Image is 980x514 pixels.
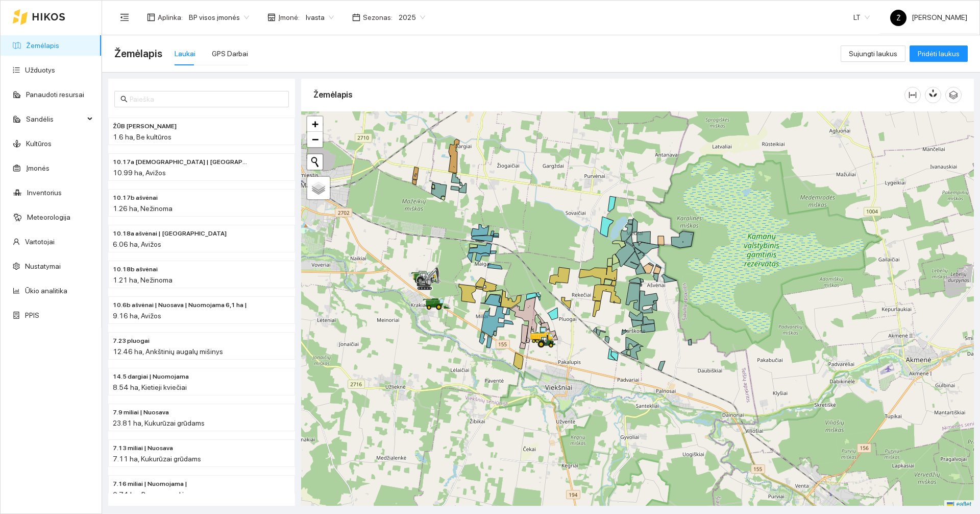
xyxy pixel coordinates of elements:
span: 9.16 ha, Avižos [113,312,161,320]
button: Initiate a new search [307,154,323,170]
span: 0.74 ha, Pupos pupelės [113,490,188,499]
a: Inventorius [27,189,62,197]
span: 8.54 ha, Kietieji kviečiai [113,383,187,391]
span: shop [267,13,276,21]
span: 10.6b ašvėnai | Nuosava | Nuomojama 6,1 ha | [113,300,247,310]
span: ŽŪB IVASTA BAZĖ [113,122,177,131]
a: Įmonės [26,164,50,172]
span: 1.6 ha, Be kultūros [113,133,171,141]
span: 23.81 ha, Kukurūzai grūdams [113,419,205,427]
span: search [120,96,128,103]
a: Užduotys [25,66,55,74]
span: Aplinka : [158,12,183,23]
a: Žemėlapis [26,41,59,50]
span: 7.9 miliai | Nuosava [113,408,169,417]
span: Sujungti laukus [849,48,897,59]
span: 1.26 ha, Nežinoma [113,204,173,213]
span: Sezonas : [363,12,393,23]
span: Ivasta [306,10,334,25]
span: 2025 [399,10,425,25]
span: 14.5 dargiai | Nuomojama [113,372,189,382]
span: Sandėlis [26,109,84,129]
span: calendar [352,13,360,21]
button: menu-fold [114,7,135,28]
span: column-width [905,91,920,99]
span: LT [853,10,870,25]
span: 7.16 miliai | Nuomojama | [113,479,187,489]
span: 10.99 ha, Avižos [113,169,166,177]
span: 7.11 ha, Kukurūzai grūdams [113,455,201,463]
span: menu-fold [120,13,129,22]
span: 7.13 miliai | Nuosava [113,443,173,453]
span: [PERSON_NAME] [890,13,967,21]
a: Zoom out [307,132,323,147]
span: Pridėti laukus [918,48,960,59]
span: − [312,133,318,146]
span: layout [147,13,155,21]
input: Paieška [130,94,283,105]
a: Vartotojai [25,238,55,246]
span: Įmonė : [278,12,300,23]
span: + [312,118,318,130]
span: 10.18b ašvėnai [113,265,158,274]
span: 10.17a ašvėnai | Nuomojama [113,157,250,167]
a: Kultūros [26,139,52,148]
a: Ūkio analitika [25,287,67,295]
a: Zoom in [307,116,323,132]
span: 12.46 ha, Ankštinių augalų mišinys [113,347,223,356]
a: Panaudoti resursai [26,90,84,99]
a: Leaflet [947,501,971,508]
a: PPIS [25,311,39,319]
a: Layers [307,177,330,199]
span: 6.06 ha, Avižos [113,240,161,248]
button: Sujungti laukus [841,45,905,62]
span: 1.21 ha, Nežinoma [113,276,173,284]
span: BP visos įmonės [189,10,249,25]
button: column-width [904,87,921,103]
span: 7.23 pluogai [113,336,150,346]
span: 10.18a ašvėnai | Nuomojama [113,229,227,239]
div: Žemėlapis [313,80,904,109]
a: Sujungti laukus [841,50,905,58]
span: 10.17b ašvėnai [113,193,158,203]
span: Ž [896,10,901,26]
button: Pridėti laukus [910,45,968,62]
div: GPS Darbai [212,48,248,59]
span: Žemėlapis [114,45,162,62]
a: Pridėti laukus [910,50,968,58]
div: Laukai [175,48,195,59]
a: Meteorologija [27,213,70,221]
a: Nustatymai [25,262,61,270]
